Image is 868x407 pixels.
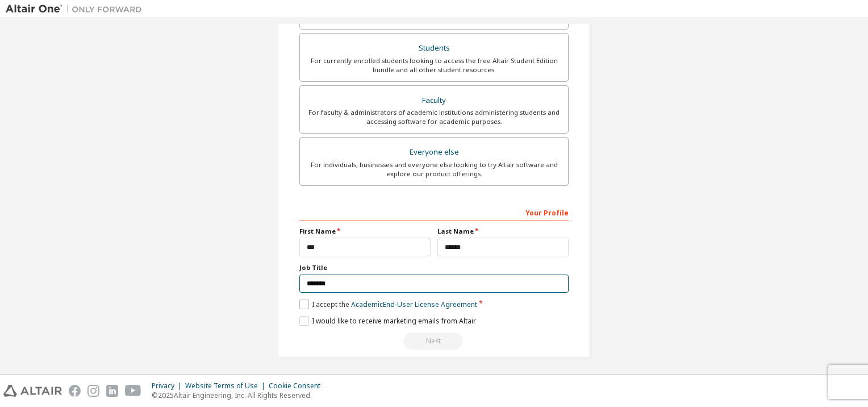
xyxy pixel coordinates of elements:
[299,300,477,309] label: I accept the
[299,263,569,272] label: Job Title
[6,3,148,15] img: Altair One
[351,300,477,309] a: Academic End-User License Agreement
[307,56,561,74] div: For currently enrolled students looking to access the free Altair Student Edition bundle and all ...
[3,385,62,397] img: altair_logo.svg
[69,385,81,397] img: facebook.svg
[299,333,569,350] div: Read and acccept EULA to continue
[185,381,269,391] div: Website Terms of Use
[307,40,561,56] div: Students
[269,381,327,391] div: Cookie Consent
[125,385,141,397] img: youtube.svg
[307,144,561,160] div: Everyone else
[152,391,327,400] p: © 2025 Altair Engineering, Inc. All Rights Reserved.
[307,93,561,109] div: Faculty
[299,203,569,221] div: Your Profile
[152,381,185,391] div: Privacy
[299,227,431,236] label: First Name
[307,160,561,178] div: For individuals, businesses and everyone else looking to try Altair software and explore our prod...
[437,227,569,236] label: Last Name
[87,385,99,397] img: instagram.svg
[307,108,561,126] div: For faculty & administrators of academic institutions administering students and accessing softwa...
[106,385,118,397] img: linkedin.svg
[299,316,476,326] label: I would like to receive marketing emails from Altair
